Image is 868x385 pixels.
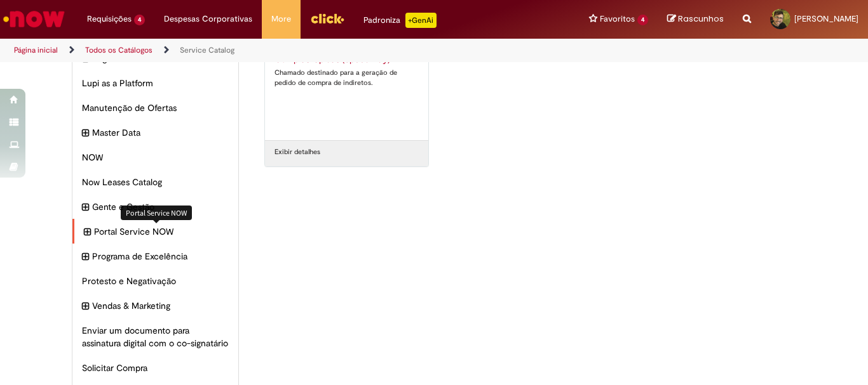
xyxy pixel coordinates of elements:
div: NOW [72,145,238,170]
i: expandir categoria Gente e Gestão [82,200,89,214]
i: expandir categoria Portal Service NOW [84,225,91,239]
img: ServiceNow [1,6,67,32]
span: Manutenção de Ofertas [82,101,229,114]
span: Portal Service NOW [94,225,229,238]
span: Enviar um documento para assinatura digital com o co-signatário [82,324,229,349]
span: Protesto e Negativação [82,275,229,287]
div: expandir categoria Master Data Master Data [72,120,238,145]
span: Programa de Excelência [92,250,229,263]
span: Requisições [87,13,132,25]
span: Rascunhos [678,13,724,25]
div: expandir categoria Programa de Excelência Programa de Excelência [72,244,238,269]
div: expandir categoria Vendas & Marketing Vendas & Marketing [72,293,238,318]
span: Favoritos [600,13,635,25]
div: Padroniza [363,13,437,28]
span: Despesas Corporativas [164,13,252,25]
a: Todos os Catálogos [85,45,153,55]
div: expandir categoria Gente e Gestão Gente e Gestão [72,194,238,219]
span: [PERSON_NAME] [794,13,858,24]
span: Lupi as a Platform [82,77,229,89]
i: expandir categoria Programa de Excelência [82,250,89,264]
div: Protesto e Negativação [72,268,238,294]
span: More [271,13,291,25]
span: 4 [134,15,145,25]
div: Solicitar Compra [72,355,238,381]
img: click_logo_yellow_360x200.png [310,9,344,28]
a: Rascunhos [667,13,724,25]
span: Solicitar Compra [82,362,229,374]
div: Chamado destinado para a geração de pedido de compra de indiretos. [275,68,419,88]
div: Portal Service NOW [121,206,192,220]
div: expandir categoria Portal Service NOW Portal Service NOW [72,219,238,244]
a: Página inicial [14,45,58,55]
div: Manutenção de Ofertas [72,95,238,121]
span: Master Data [92,126,229,139]
ul: Trilhas de página [10,39,569,62]
a: Compras rápidas (Speed Buy) Chamado destinado para a geração de pedido de compra de indiretos. [265,45,428,140]
a: Exibir detalhes [275,147,320,157]
span: 4 [637,15,648,25]
div: Lupi as a Platform [72,70,238,96]
span: Vendas & Marketing [92,299,229,312]
i: expandir categoria Vendas & Marketing [82,299,89,313]
a: Service Catalog [180,45,234,55]
div: Now Leases Catalog [72,169,238,195]
p: +GenAi [405,13,437,28]
span: NOW [82,151,229,164]
span: Now Leases Catalog [82,176,229,188]
span: Gente e Gestão [92,200,229,213]
div: Enviar um documento para assinatura digital com o co-signatário [72,318,238,356]
i: expandir categoria Master Data [82,126,89,140]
